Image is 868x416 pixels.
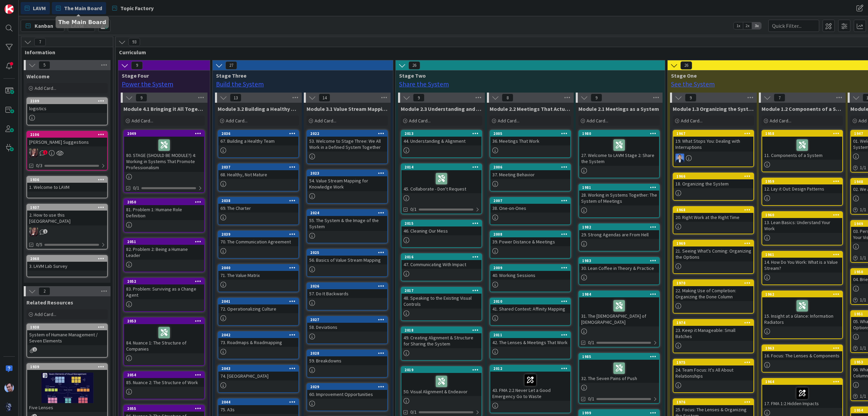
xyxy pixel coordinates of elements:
[124,372,204,387] div: 205485. Nuance 2: The Structure of Work
[762,131,842,137] div: 1958
[673,137,753,152] div: 19. What Stops You: Dealing with Interruptions
[401,220,481,226] div: 2015
[218,204,298,213] div: 69. The Charter
[30,99,107,103] div: 2109
[401,288,481,309] div: 201748. Speaking to the Existing Visual Controls
[860,164,866,171] span: 1 / 1
[108,2,158,14] a: Topic Factory
[307,131,387,137] div: 2022
[578,105,659,112] span: Module 2.1 Meetings as a System
[218,137,298,145] div: 67. Building a Healthy Team
[762,252,842,273] div: 196114. How Do You Work: What is a Value Stream?
[218,170,298,179] div: 68. Healthy, Not Mature
[401,367,481,373] div: 2019
[35,22,53,30] span: Kanban
[490,231,570,246] div: 200839. Power Distance & Meetings
[401,327,481,333] div: 2018
[216,80,264,88] a: Build the System
[490,131,570,137] div: 2005
[591,94,602,102] span: 9
[762,105,843,112] span: Module 1.2 Components of a System
[762,379,842,385] div: 1964
[401,260,481,269] div: 47. Communicating With Impact
[124,278,204,299] div: 205283. Problem: Surviving as a Change Agent
[124,372,204,378] div: 2054
[124,131,204,172] div: 204980. STAGE (SHOULD BE MODULE?) 4: Working in Systems That Promote Professionalism
[673,207,753,222] div: 196820. Right Work at the Right Time
[673,131,753,152] div: 196719. What Stops You: Dealing with Interruptions
[27,132,107,138] div: 2106
[673,131,753,137] div: 1967
[493,232,570,237] div: 2008
[401,131,481,145] div: 201344. Understanding & Alignment
[43,150,47,155] span: 1
[218,231,298,246] div: 203970. The Communication Agreement
[221,165,298,170] div: 2037
[579,291,659,326] div: 198431. The [DEMOGRAPHIC_DATA] of [DEMOGRAPHIC_DATA]
[310,131,387,136] div: 2022
[307,170,387,191] div: 202354. Value Stream Mapping for Knowledge Work
[310,250,387,255] div: 2025
[27,98,107,113] div: 2109logistics
[399,80,449,88] a: Share the System
[490,332,570,338] div: 2011
[27,324,107,345] div: 1938System of Humane Management / Seven Elements
[405,255,481,259] div: 2016
[582,258,659,263] div: 1983
[413,94,425,102] span: 9
[218,231,298,237] div: 2039
[307,283,387,298] div: 202657. Do It Backwards
[27,262,107,271] div: 3. LAVM Lab Survey
[762,212,842,233] div: 196013. Lean Basics: Understand Your Work
[579,224,659,239] div: 198229. Strong Agendas are From Hell
[307,256,387,264] div: 56. Basics of Value Stream Mapping
[579,291,659,297] div: 1984
[673,359,753,365] div: 1975
[123,105,205,112] span: Module 4.1 Bringing it All Together
[680,61,692,70] span: 26
[493,165,570,170] div: 2006
[405,288,481,293] div: 2017
[762,345,842,360] div: 196316. Focus: The Lenses & Components
[673,173,753,179] div: 1966
[676,207,753,212] div: 1968
[310,284,387,289] div: 2026
[218,399,298,405] div: 2044
[307,216,387,231] div: 55. The System & the Image of the System
[490,164,570,179] div: 200637. Meeting Behavior
[409,118,431,124] span: Add Card...
[30,205,107,210] div: 1937
[27,256,107,271] div: 20683. LAVM Lab Survey
[124,284,204,299] div: 83. Problem: Surviving as a Change Agent
[218,332,298,338] div: 2042
[307,176,387,191] div: 54. Value Stream Mapping for Knowledge Work
[216,72,384,79] span: Stage Three
[221,265,298,270] div: 2040
[307,250,387,256] div: 2025
[310,211,387,215] div: 2024
[490,237,570,246] div: 39. Power Distance & Meetings
[4,402,14,412] img: avatar
[399,72,656,79] span: Stage Two
[490,231,570,237] div: 2008
[675,154,684,162] img: DP
[762,137,842,160] div: 11. Components of a System
[673,179,753,188] div: 18. Organizing the System
[132,118,153,124] span: Add Card...
[762,252,842,258] div: 1961
[579,137,659,166] div: 27. Welcome to LAVM Stage 2: Share the System
[230,94,241,102] span: 13
[579,410,659,416] div: 1999
[218,298,298,304] div: 2041
[124,239,204,245] div: 2051
[673,246,753,261] div: 21. Seeing What's Coming: Organizing the Options
[39,287,50,295] span: 2
[765,131,842,136] div: 1958
[762,291,842,297] div: 1962
[36,241,42,248] span: 0/5
[579,258,659,273] div: 198330. Lean Coffee in Theory & Practice
[401,220,481,235] div: 201546. Cleaning Our Mess
[762,178,842,184] div: 1959
[490,198,570,213] div: 200738. One-on-Ones
[27,204,107,225] div: 19372. How to use this [GEOGRAPHIC_DATA]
